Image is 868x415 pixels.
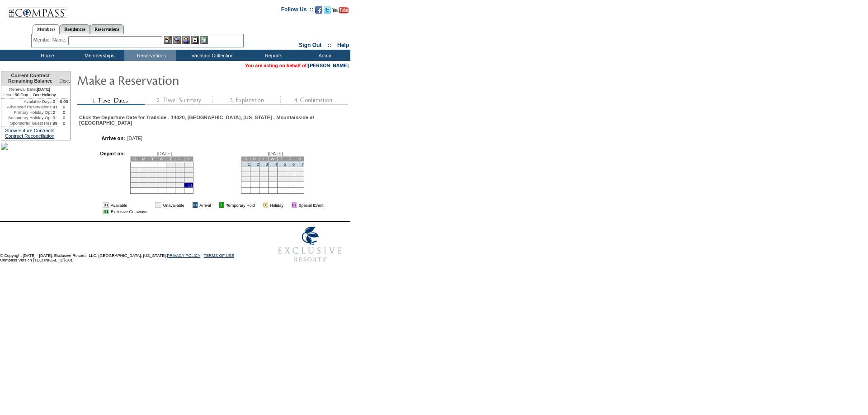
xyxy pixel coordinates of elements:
[139,156,148,161] td: M
[295,156,304,161] td: S
[157,173,166,177] td: 14
[295,177,304,182] td: 28
[268,177,277,182] td: 25
[130,156,139,161] td: S
[1,121,53,126] td: Sponsored Guest Res:
[286,172,295,177] td: 20
[241,167,250,172] td: 8
[259,156,268,161] td: T
[167,253,200,258] a: PRIVACY POLICY
[298,202,323,208] td: Special Event
[157,177,166,182] td: 21
[4,92,15,98] span: Level:
[286,167,295,172] td: 13
[139,182,148,187] td: 26
[130,182,139,187] td: 25
[257,162,259,167] a: 2
[241,172,250,177] td: 15
[148,173,157,177] td: 13
[175,168,184,173] td: 9
[184,177,193,182] td: 24
[1,143,8,150] img: sb8.jpg
[33,36,68,44] div: Member Name:
[277,177,286,182] td: 26
[139,177,148,182] td: 19
[111,202,147,208] td: Available
[281,5,313,16] td: Follow Us ::
[248,162,250,167] a: 1
[103,210,108,214] td: 01
[1,104,53,110] td: Advanced Reservations:
[182,36,190,44] img: Impersonate
[166,177,175,182] td: 22
[103,202,108,208] td: 01
[166,156,175,161] td: T
[292,162,295,167] a: 6
[246,50,298,61] td: Reports
[269,222,350,267] img: Exclusive Resorts
[328,42,331,48] span: ::
[324,9,331,14] a: Follow us on Twitter
[1,99,53,104] td: Available Days:
[124,50,176,61] td: Reservations
[268,156,277,161] td: W
[58,104,70,110] td: 0
[286,177,295,182] td: 27
[270,202,283,208] td: Holiday
[72,50,124,61] td: Memberships
[166,173,175,177] td: 15
[193,202,198,208] td: 01
[130,168,139,173] td: 4
[155,202,161,208] td: 01
[268,151,283,156] span: [DATE]
[175,173,184,177] td: 16
[302,162,304,167] a: 7
[263,202,268,208] td: 01
[266,162,268,167] a: 3
[259,172,268,177] td: 17
[148,177,157,182] td: 20
[111,210,147,214] td: Exclusive Getaways
[299,42,321,48] a: Sign Out
[53,104,58,110] td: 91
[241,156,250,161] td: S
[1,92,58,99] td: 60 Day – One Holiday
[53,99,58,104] td: 0
[226,202,255,208] td: Temporary Hold
[219,202,224,208] td: 01
[250,177,259,182] td: 23
[257,203,261,207] img: i.gif
[130,173,139,177] td: 11
[250,172,259,177] td: 16
[166,162,175,168] td: 1
[157,168,166,173] td: 7
[175,156,184,161] td: F
[149,203,153,207] img: i.gif
[274,162,277,167] a: 4
[1,115,53,121] td: Secondary Holiday Opt:
[173,36,181,44] img: View
[250,156,259,161] td: M
[308,63,349,68] a: [PERSON_NAME]
[33,24,60,34] a: Members
[337,42,349,48] a: Help
[164,36,172,44] img: b_edit.gif
[191,36,199,44] img: Reservations
[20,50,72,61] td: Home
[259,177,268,182] td: 24
[176,50,246,61] td: Vacation Collection
[139,173,148,177] td: 12
[1,71,58,86] td: Current Contract Remaining Balance
[9,87,37,92] span: Renewal Date:
[157,156,166,161] td: W
[175,162,184,168] td: 2
[283,162,286,167] a: 5
[250,167,259,172] td: 9
[166,182,175,187] td: 29
[84,135,125,141] td: Arrive on:
[84,151,125,196] td: Depart on:
[298,50,350,61] td: Admin
[58,110,70,115] td: 0
[184,156,193,161] td: S
[139,168,148,173] td: 5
